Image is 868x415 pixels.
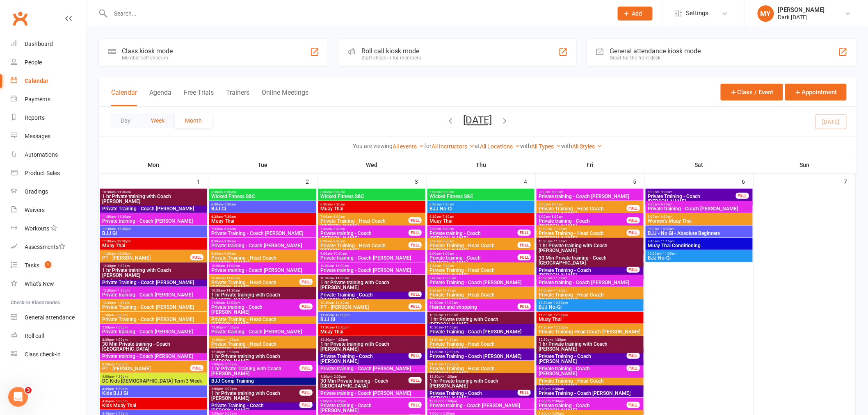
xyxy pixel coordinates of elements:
span: 6:30am [429,203,533,206]
span: Private Training - Head Coach [PERSON_NAME] [211,280,300,290]
span: 9:00am [320,252,424,255]
span: 8:30am [429,264,533,268]
span: 1 hr Private training with Coach [PERSON_NAME] [538,243,642,253]
span: - 11:30am [552,276,567,280]
span: - 11:00am [443,326,458,329]
span: - 12:00pm [225,301,240,305]
span: - 9:00am [659,190,672,194]
span: - 7:30am [441,215,454,219]
span: 10:00am [320,264,424,268]
div: What's New [25,280,54,287]
span: - 11:00am [334,264,349,268]
span: 8:30am [320,239,409,243]
span: Private Training - Coach [PERSON_NAME] [429,280,533,285]
span: - 3:00pm [114,326,128,329]
span: PT - [PERSON_NAME] [320,305,409,310]
span: - 6:30am [441,190,454,194]
div: FULL [409,217,422,223]
span: Private Training - Head Coach [PERSON_NAME] [538,231,627,241]
span: Private training - Coach [PERSON_NAME] [320,231,409,241]
a: General attendance kiosk mode [11,308,87,327]
div: Product Sales [25,170,60,176]
a: Class kiosk mode [11,345,87,364]
span: - 9:30am [659,203,672,206]
div: Gradings [25,188,48,195]
div: Assessments [25,244,65,250]
span: - 1:30pm [116,301,130,305]
span: 8:00am [429,252,518,255]
span: Private training - Coach [PERSON_NAME] [211,305,300,315]
div: Tasks [25,262,39,269]
span: 12:30pm [102,289,206,292]
span: BJJ No-Gi [538,305,642,310]
button: Week [141,113,175,128]
span: 7:30am [320,227,409,231]
span: 12:00pm [211,338,315,342]
div: 2 [306,174,317,188]
a: Reports [11,109,87,127]
span: 9:00am [647,227,751,231]
span: 9:00am [429,276,533,280]
span: 9:30am [429,289,533,292]
span: Private Training - Head Coach [PERSON_NAME] [429,243,518,253]
span: BJJ Gi [211,206,315,211]
span: Muay Thai Conditioning [647,243,751,248]
th: Tue [208,156,318,173]
div: FULL [299,279,313,285]
span: Private Training - Coach [PERSON_NAME] [102,317,206,322]
span: Wicked Fitness S&C [320,194,424,199]
span: Private Training - Head Coach [PERSON_NAME] [538,292,642,302]
span: Private Training - Coach [PERSON_NAME] [211,231,315,236]
a: Roll call [11,327,87,345]
a: All events [393,143,424,150]
span: Private training - Coach [PERSON_NAME] [102,329,206,334]
span: - 12:30pm [552,313,568,317]
span: - 12:30pm [552,326,568,329]
th: Mon [99,156,208,173]
span: Private Training - Coach [PERSON_NAME] [102,305,206,310]
span: BJJ Gi [102,231,206,236]
a: Workouts [11,219,87,238]
a: Gradings [11,182,87,201]
span: 10:00am [647,252,751,255]
div: FULL [409,303,422,310]
span: BJJ Gi [320,317,424,322]
span: - 10:00am [659,227,674,231]
span: - 8:30am [550,215,563,219]
strong: for [424,143,432,149]
div: FULL [299,303,313,310]
span: Private Training - Head Coach [PERSON_NAME] [320,243,409,253]
span: - 11:15am [659,239,674,243]
span: - 1:30pm [334,338,348,342]
div: FULL [409,291,422,297]
div: FULL [627,230,640,236]
span: 1 [45,261,51,268]
div: FULL [518,242,531,248]
input: Search... [108,8,607,19]
span: 5:30am [320,190,424,194]
span: - 1:30pm [116,289,130,292]
span: 7:35am [211,227,315,231]
a: Payments [11,90,87,109]
span: Wicked Fitness S&C [429,194,533,199]
span: 30 Min Private training - Coach [GEOGRAPHIC_DATA] [538,255,642,265]
span: 6:30am [211,203,315,206]
span: 10:30am [102,190,206,194]
span: 1 hr Private training with Coach [PERSON_NAME] [102,268,206,278]
strong: with [561,143,572,149]
button: Day [110,113,141,128]
button: Calendar [111,89,137,106]
div: Payments [25,96,50,103]
div: FULL [409,242,422,248]
div: 3 [415,174,426,188]
span: 11:30am [538,301,642,305]
span: Private Training - Coach [PERSON_NAME] [647,194,736,204]
a: What's New [11,275,87,293]
a: Assessments [11,238,87,256]
span: - 7:30am [223,215,236,219]
div: Reports [25,114,45,121]
span: - 8:00am [441,227,454,231]
span: - 11:00am [225,264,240,268]
a: People [11,53,87,72]
span: - 10:00am [441,276,456,280]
